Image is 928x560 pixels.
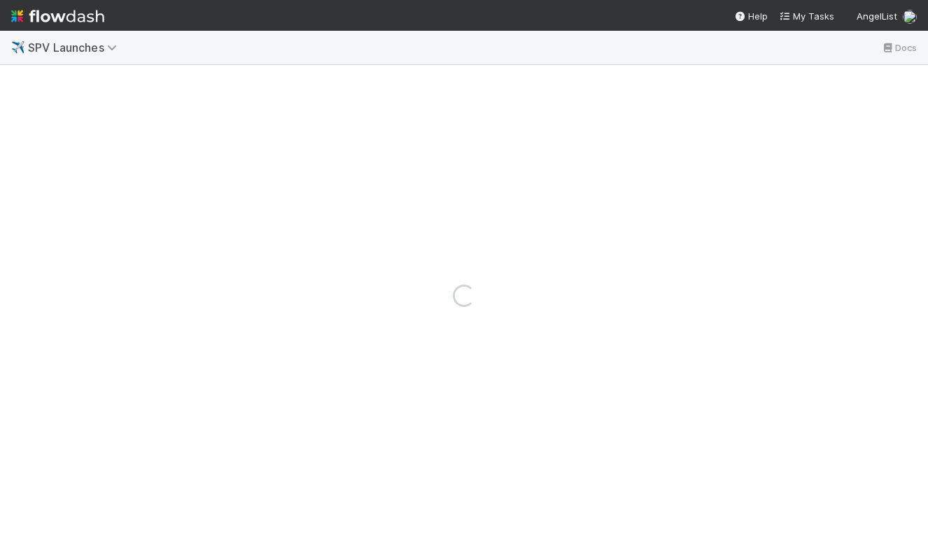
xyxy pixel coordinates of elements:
[903,10,917,24] img: avatar_d1f4bd1b-0b26-4d9b-b8ad-69b413583d95.png
[734,9,768,23] div: Help
[857,10,897,22] span: AngelList
[11,4,104,28] img: logo-inverted-e16ddd16eac7371096b0.svg
[779,9,834,23] a: My Tasks
[779,10,834,22] span: My Tasks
